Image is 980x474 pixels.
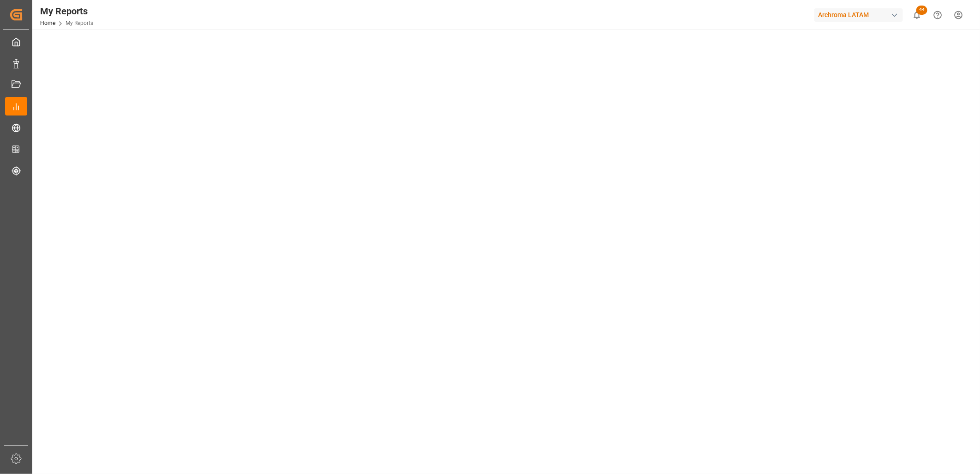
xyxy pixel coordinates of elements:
a: Home [40,20,55,26]
button: Archroma LATAM [814,6,907,24]
button: Help Center [927,5,948,25]
div: My Reports [40,4,93,18]
span: 44 [916,6,927,15]
button: show 44 new notifications [907,5,927,25]
div: Archroma LATAM [814,8,903,22]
